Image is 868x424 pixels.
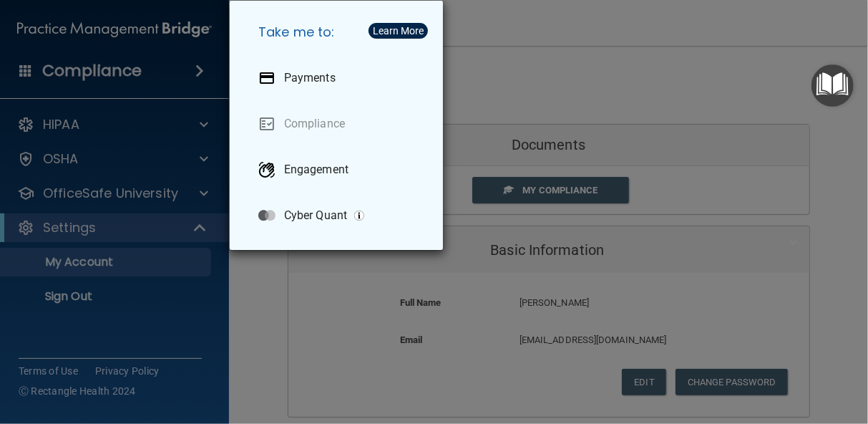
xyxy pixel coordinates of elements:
p: Payments [284,71,336,85]
a: Payments [247,58,431,98]
h5: Take me to: [247,12,431,52]
a: Compliance [247,104,431,144]
a: Cyber Quant [247,196,431,236]
p: Cyber Quant [284,208,347,223]
a: Engagement [247,150,431,190]
div: Learn More [373,26,424,36]
button: Open Resource Center [811,64,854,107]
button: Learn More [369,23,428,39]
p: Engagement [284,163,348,177]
